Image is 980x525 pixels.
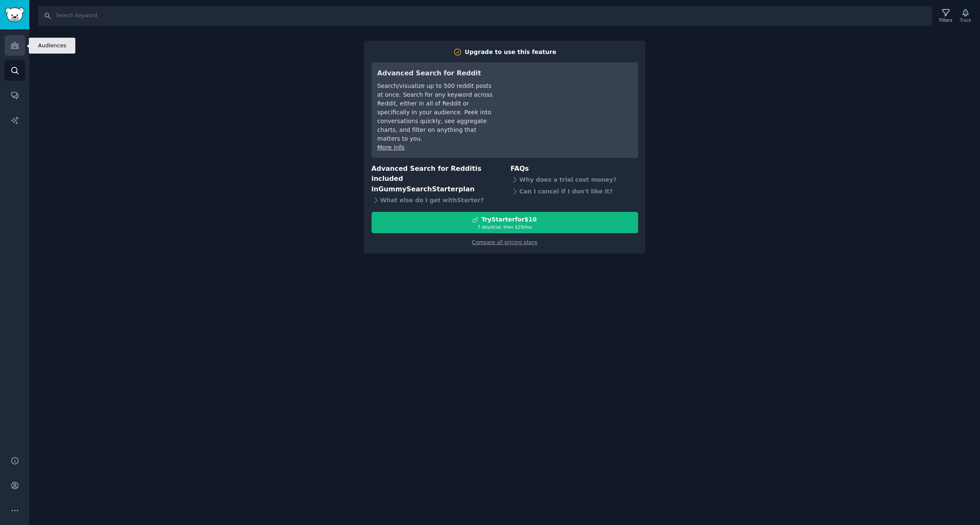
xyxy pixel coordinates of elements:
[377,68,495,79] h3: Advanced Search for Reddit
[377,82,495,143] div: Search/visualize up to 500 reddit posts at once. Search for any keyword across Reddit, either in ...
[372,194,499,206] div: What else do I get with Starter ?
[465,48,557,57] div: Upgrade to use this feature
[507,68,632,131] iframe: YouTube video player
[372,212,638,233] button: TryStarterfor$107 daystrial, then $29/mo
[472,239,537,245] a: Compare all pricing plans
[939,17,952,23] div: Filters
[5,8,24,22] img: GummySearch logo
[481,215,536,224] div: Try Starter for $10
[378,185,458,193] span: GummySearch Starter
[511,185,638,197] div: Can I cancel if I don't like it?
[511,164,638,174] h3: FAQs
[372,164,499,195] h3: Advanced Search for Reddit is included in plan
[511,174,638,185] div: Why does a trial cost money?
[377,144,405,151] a: More info
[38,6,932,26] input: Search Keyword
[372,224,638,230] div: 7 days trial, then $ 29 /mo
